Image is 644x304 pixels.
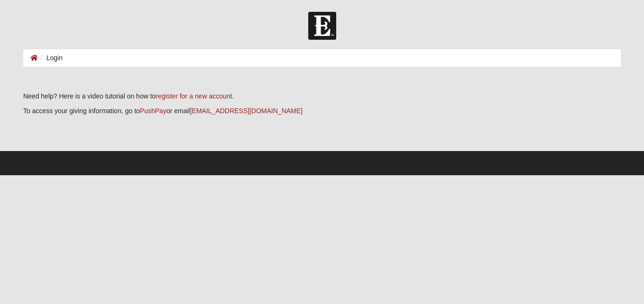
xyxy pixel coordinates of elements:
[156,92,232,100] a: register for a new account
[190,107,303,115] a: [EMAIL_ADDRESS][DOMAIN_NAME]
[23,91,621,101] p: Need help? Here is a video tutorial on how to .
[38,53,63,63] li: Login
[23,106,621,116] p: To access your giving information, go to or email
[308,12,336,40] img: Church of Eleven22 Logo
[140,107,166,115] a: PushPay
